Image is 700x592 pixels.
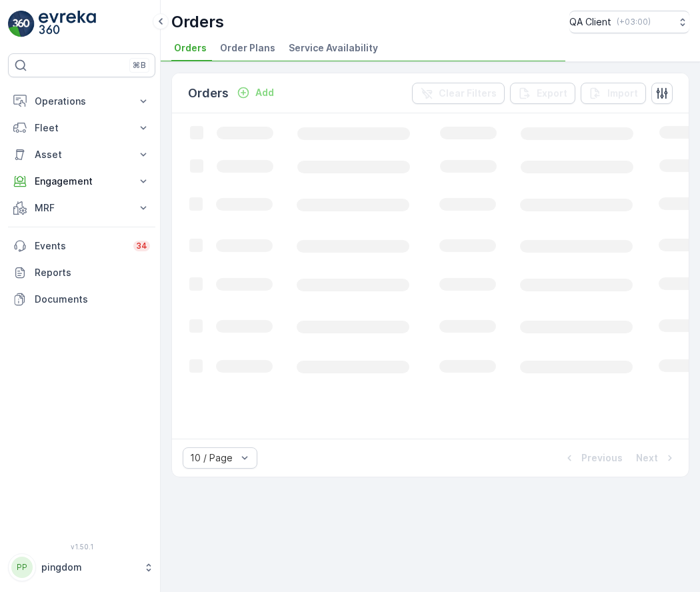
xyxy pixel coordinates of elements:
[8,115,155,141] button: Fleet
[8,259,155,286] a: Reports
[220,41,275,55] span: Order Plans
[617,17,651,27] p: ( +03:00 )
[8,286,155,313] a: Documents
[561,450,624,466] button: Previous
[188,84,229,103] p: Orders
[231,85,279,101] button: Add
[569,15,611,29] p: QA Client
[8,233,155,259] a: Events34
[569,11,689,33] button: QA Client(+03:00)
[635,450,678,466] button: Next
[11,557,33,578] div: PP
[581,83,646,104] button: Import
[136,241,147,251] p: 34
[537,87,567,100] p: Export
[8,543,155,551] span: v 1.50.1
[35,148,129,161] p: Asset
[35,175,129,188] p: Engagement
[439,87,497,100] p: Clear Filters
[581,451,623,465] p: Previous
[35,201,129,215] p: MRF
[289,41,378,55] span: Service Availability
[255,86,274,99] p: Add
[8,168,155,195] button: Engagement
[174,41,207,55] span: Orders
[8,195,155,221] button: MRF
[8,141,155,168] button: Asset
[133,60,146,71] p: ⌘B
[171,11,224,33] p: Orders
[35,121,129,135] p: Fleet
[8,11,35,37] img: logo
[412,83,505,104] button: Clear Filters
[35,293,150,306] p: Documents
[35,239,125,253] p: Events
[607,87,638,100] p: Import
[41,561,137,574] p: pingdom
[8,553,155,581] button: PPpingdom
[8,88,155,115] button: Operations
[636,451,658,465] p: Next
[39,11,96,37] img: logo_light-DOdMpM7g.png
[510,83,575,104] button: Export
[35,95,129,108] p: Operations
[35,266,150,279] p: Reports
